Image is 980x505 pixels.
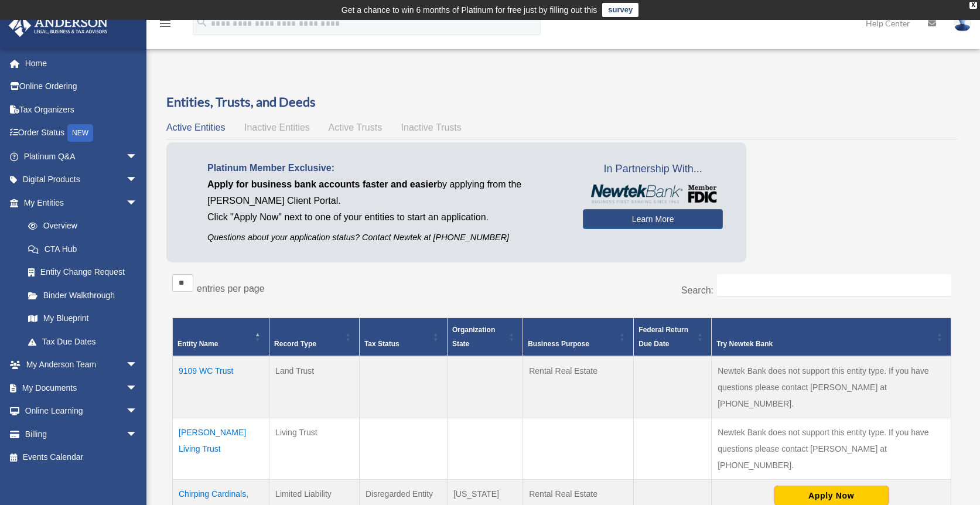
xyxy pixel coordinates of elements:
span: arrow_drop_down [126,422,149,446]
span: arrow_drop_down [126,168,149,192]
i: search [196,16,209,29]
th: Record Type: Activate to sort [269,318,360,356]
span: Entity Name [177,340,218,348]
td: Newtek Bank does not support this entity type. If you have questions please contact [PERSON_NAME]... [712,418,951,479]
a: Order StatusNEW [8,121,155,145]
td: Rental Real Estate [523,356,634,418]
p: by applying from the [PERSON_NAME] Client Portal. [207,176,565,209]
span: Active Entities [166,122,225,132]
a: Digital Productsarrow_drop_down [8,168,155,192]
span: Federal Return Due Date [638,326,688,348]
span: Record Type [274,340,316,348]
a: My Documentsarrow_drop_down [8,376,155,400]
th: Business Purpose: Activate to sort [523,318,634,356]
div: Get a chance to win 6 months of Platinum for free just by filling out this [342,3,597,17]
a: Billingarrow_drop_down [8,422,155,446]
span: Organization State [452,326,495,348]
th: Try Newtek Bank : Activate to sort [712,318,951,356]
p: Platinum Member Exclusive: [207,160,565,176]
td: Newtek Bank does not support this entity type. If you have questions please contact [PERSON_NAME]... [712,356,951,418]
td: 9109 WC Trust [173,356,269,418]
th: Federal Return Due Date: Activate to sort [634,318,712,356]
h3: Entities, Trusts, and Deeds [166,93,957,111]
img: Anderson Advisors Platinum Portal [5,14,111,37]
div: Try Newtek Bank [716,337,933,351]
span: Inactive Entities [244,122,310,132]
a: Home [8,52,155,75]
span: Business Purpose [528,340,589,348]
a: CTA Hub [16,237,149,261]
a: menu [158,21,172,30]
label: entries per page [197,284,265,294]
td: [PERSON_NAME] Living Trust [173,418,269,479]
div: close [969,2,977,9]
span: arrow_drop_down [126,400,149,424]
a: My Entitiesarrow_drop_down [8,191,149,214]
a: Binder Walkthrough [16,284,149,307]
th: Organization State: Activate to sort [447,318,523,356]
p: Click "Apply Now" next to one of your entities to start an application. [207,209,565,226]
a: Tax Due Dates [16,330,149,353]
a: My Blueprint [16,307,149,330]
i: menu [158,16,172,30]
div: NEW [67,124,93,142]
a: Platinum Q&Aarrow_drop_down [8,145,155,168]
span: In Partnership With... [583,160,723,179]
th: Tax Status: Activate to sort [359,318,447,356]
img: NewtekBankLogoSM.png [589,185,717,203]
td: Land Trust [269,356,360,418]
span: arrow_drop_down [126,145,149,169]
a: My Anderson Teamarrow_drop_down [8,353,155,377]
span: arrow_drop_down [126,353,149,377]
span: Tax Status [364,340,399,348]
th: Entity Name: Activate to invert sorting [173,318,269,356]
span: Apply for business bank accounts faster and easier [207,179,437,189]
span: arrow_drop_down [126,376,149,400]
a: Online Learningarrow_drop_down [8,400,155,423]
a: survey [602,3,638,17]
label: Search: [681,285,713,295]
span: Inactive Trusts [401,122,462,132]
p: Questions about your application status? Contact Newtek at [PHONE_NUMBER] [207,230,565,245]
a: Online Ordering [8,75,155,98]
a: Learn More [583,209,723,229]
td: Living Trust [269,418,360,479]
img: User Pic [954,15,971,32]
a: Events Calendar [8,446,155,469]
span: arrow_drop_down [126,191,149,215]
a: Overview [16,214,144,238]
span: Active Trusts [329,122,383,132]
a: Entity Change Request [16,261,149,284]
a: Tax Organizers [8,98,155,121]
